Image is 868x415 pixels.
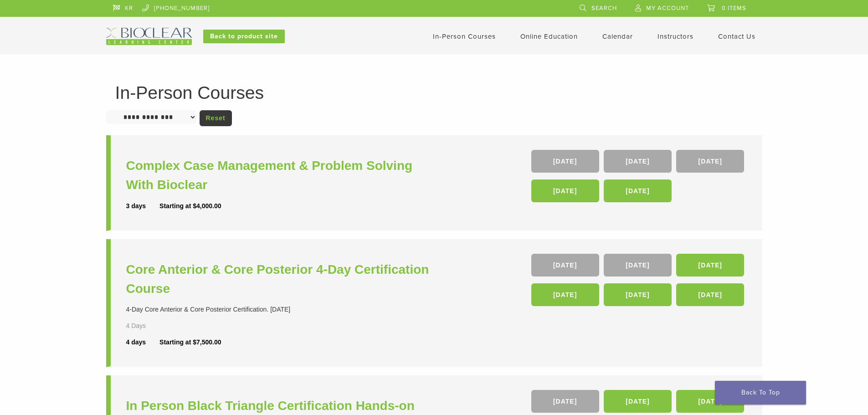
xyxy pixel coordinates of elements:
[433,32,496,41] a: In-Person Courses
[604,283,672,306] a: [DATE]
[126,338,160,347] div: 4 days
[531,179,599,202] a: [DATE]
[722,5,746,12] span: 0 items
[715,381,806,405] a: Back To Top
[676,150,744,173] a: [DATE]
[604,179,672,202] a: [DATE]
[126,305,437,314] div: 4-Day Core Anterior & Core Posterior Certification. [DATE]
[531,150,747,207] div: , , , ,
[126,260,437,298] a: Core Anterior & Core Posterior 4-Day Certification Course
[520,32,578,41] a: Online Education
[531,254,747,311] div: , , , , ,
[604,150,672,173] a: [DATE]
[676,390,744,413] a: [DATE]
[646,5,689,12] span: My Account
[126,156,437,195] a: Complex Case Management & Problem Solving With Bioclear
[159,201,221,211] div: Starting at $4,000.00
[531,390,599,413] a: [DATE]
[106,28,192,45] img: Bioclear
[657,32,693,41] a: Instructors
[604,390,672,413] a: [DATE]
[591,5,617,12] span: Search
[676,254,744,277] a: [DATE]
[159,338,221,347] div: Starting at $7,500.00
[604,254,672,277] a: [DATE]
[531,150,599,173] a: [DATE]
[602,32,633,41] a: Calendar
[200,110,232,126] a: Reset
[126,321,173,331] div: 4 Days
[531,283,599,306] a: [DATE]
[126,201,160,211] div: 3 days
[718,32,755,41] a: Contact Us
[115,84,753,102] h1: In-Person Courses
[203,30,285,43] a: Back to product site
[531,254,599,277] a: [DATE]
[676,283,744,306] a: [DATE]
